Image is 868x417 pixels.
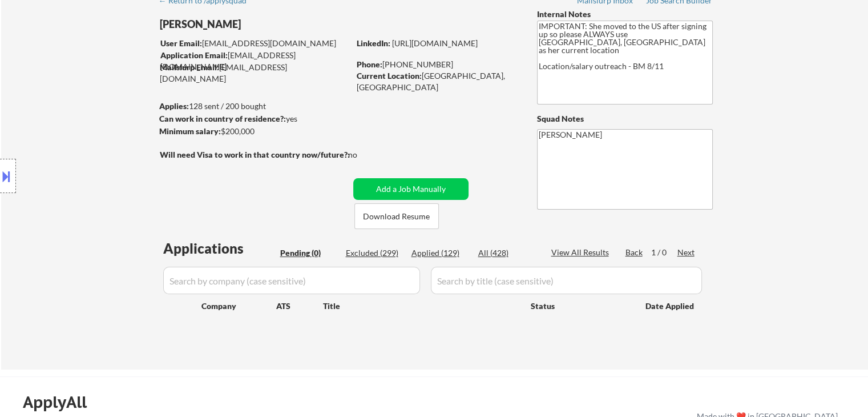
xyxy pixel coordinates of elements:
button: Add a Job Manually [353,178,469,200]
div: no [348,149,381,161]
div: yes [159,113,346,125]
div: [PERSON_NAME] [160,17,394,31]
strong: Mailslurp Email: [160,62,219,72]
strong: User Email: [160,38,202,48]
input: Search by title (case sensitive) [431,267,702,294]
div: $200,000 [159,126,349,137]
div: Applications [163,242,276,255]
div: ATS [276,300,323,312]
strong: Phone: [357,59,382,69]
div: [EMAIL_ADDRESS][DOMAIN_NAME] [160,50,349,72]
div: Title [323,300,520,312]
div: Back [625,247,644,258]
div: 128 sent / 200 bought [159,101,349,112]
div: 1 / 0 [651,247,677,258]
div: All (428) [478,247,535,259]
strong: Will need Visa to work in that country now/future?: [160,150,350,159]
div: Applied (129) [411,247,469,259]
div: Date Applied [645,300,696,312]
div: [PHONE_NUMBER] [357,59,518,70]
button: Download Resume [354,203,439,229]
div: ApplyAll [23,392,100,412]
strong: LinkedIn: [357,38,390,48]
strong: Can work in country of residence?: [159,114,286,123]
div: Next [677,247,696,258]
div: Excluded (299) [346,247,403,259]
div: [GEOGRAPHIC_DATA], [GEOGRAPHIC_DATA] [357,70,518,93]
a: [URL][DOMAIN_NAME] [392,38,478,48]
input: Search by company (case sensitive) [163,267,420,294]
div: [EMAIL_ADDRESS][DOMAIN_NAME] [160,38,349,49]
div: View All Results [551,247,612,258]
strong: Application Email: [160,50,228,60]
div: Status [531,295,629,316]
div: Squad Notes [537,113,713,125]
div: Company [201,300,276,312]
strong: Current Location: [357,71,422,81]
div: [EMAIL_ADDRESS][DOMAIN_NAME] [160,62,349,84]
div: Internal Notes [537,9,713,20]
div: Pending (0) [280,247,337,259]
